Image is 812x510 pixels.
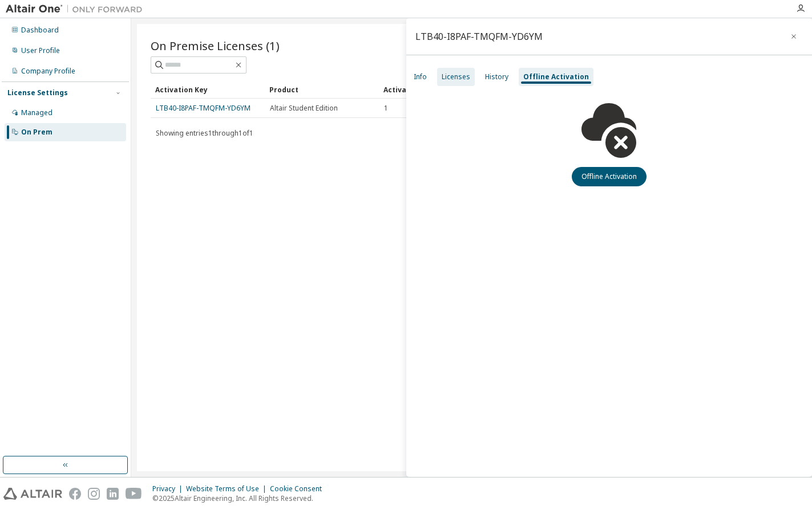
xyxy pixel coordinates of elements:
div: History [485,72,508,81]
a: LTB40-I8PAF-TMQFM-YD6YM [156,103,251,113]
div: Activation Allowed [383,80,488,99]
p: © 2025 Altair Engineering, Inc. All Rights Reserved. [152,493,329,503]
span: On Premise Licenses (1) [151,38,280,54]
div: Info [414,72,427,81]
img: linkedin.svg [107,488,119,500]
img: altair_logo.svg [3,488,62,500]
img: youtube.svg [126,488,142,500]
div: Company Profile [21,67,75,76]
span: 1 [384,104,388,113]
div: Privacy [152,484,186,493]
div: Website Terms of Use [186,484,270,493]
div: Dashboard [21,26,59,35]
div: Offline Activation [523,72,589,81]
img: Altair One [6,3,148,15]
span: Altair Student Edition [270,104,338,113]
div: Cookie Consent [270,484,329,493]
img: instagram.svg [88,488,100,500]
img: facebook.svg [69,488,81,500]
div: License Settings [7,88,68,97]
div: Activation Key [155,80,260,99]
span: Showing entries 1 through 1 of 1 [156,128,253,138]
div: Managed [21,108,52,117]
div: LTB40-I8PAF-TMQFM-YD6YM [415,32,543,41]
div: Product [269,80,374,99]
div: On Prem [21,128,52,137]
div: Licenses [442,72,470,81]
div: User Profile [21,46,60,55]
button: Offline Activation [572,167,647,186]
